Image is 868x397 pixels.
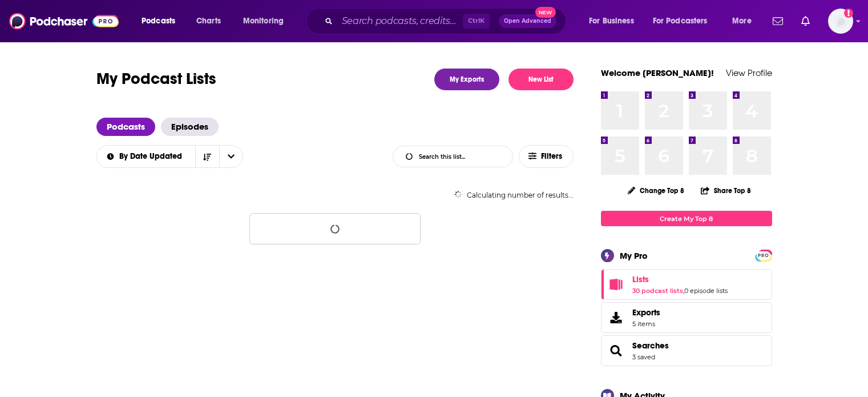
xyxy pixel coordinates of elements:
[726,67,772,78] a: View Profile
[632,307,660,318] span: Exports
[632,320,660,328] span: 5 items
[601,302,772,333] a: Exports
[96,118,155,136] a: Podcasts
[828,9,853,34] button: Show profile menu
[337,12,463,30] input: Search podcasts, credits, & more...
[9,10,119,32] img: Podchaser - Follow, Share and Rate Podcasts
[189,12,228,30] a: Charts
[797,11,814,31] a: Show notifications dropdown
[724,12,766,30] button: open menu
[621,183,692,198] button: Change Top 8
[620,250,648,261] div: My Pro
[601,269,772,300] span: Lists
[508,69,574,90] button: New List
[119,153,186,161] span: By Date Updated
[645,12,724,30] button: open menu
[700,179,752,202] button: Share Top 8
[317,8,577,34] div: Search podcasts, credits, & more...
[96,153,195,161] button: open menu
[134,12,190,30] button: open menu
[683,287,684,295] span: ,
[605,343,628,359] a: Searches
[96,145,243,168] h2: Choose List sort
[499,14,556,28] button: Open AdvancedNew
[463,14,490,29] span: Ctrl K
[196,13,221,29] span: Charts
[632,287,683,295] a: 30 podcast lists
[249,213,421,244] button: Loading
[601,335,772,366] span: Searches
[684,287,728,295] a: 0 episode lists
[828,9,853,34] span: Logged in as madeleinelbrownkensington
[732,13,752,29] span: More
[632,340,669,351] a: Searches
[605,276,628,292] a: Lists
[601,211,772,226] a: Create My Top 8
[504,18,551,24] span: Open Advanced
[653,13,708,29] span: For Podcasters
[632,274,728,284] a: Lists
[243,13,284,29] span: Monitoring
[605,310,628,326] span: Exports
[768,11,788,31] a: Show notifications dropdown
[632,274,649,284] span: Lists
[219,146,243,167] button: open menu
[844,9,853,18] svg: Add a profile image
[519,145,574,168] button: Filters
[541,153,564,161] span: Filters
[828,9,853,34] img: User Profile
[195,146,219,167] button: Sort Direction
[581,12,648,30] button: open menu
[535,7,556,18] span: New
[434,69,499,90] a: My Exports
[757,251,770,259] a: PRO
[601,67,714,78] a: Welcome [PERSON_NAME]!
[235,12,298,30] button: open menu
[96,191,574,199] div: Calculating number of results...
[632,353,655,361] a: 3 saved
[161,118,219,136] a: Episodes
[142,13,175,29] span: Podcasts
[589,13,634,29] span: For Business
[757,251,770,260] span: PRO
[96,69,216,90] h1: My Podcast Lists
